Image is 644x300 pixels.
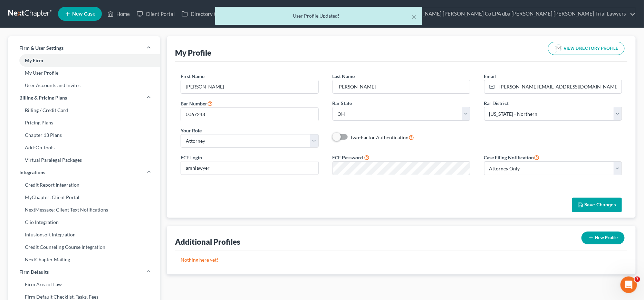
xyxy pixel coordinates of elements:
a: Virtual Paralegal Packages [8,154,160,166]
label: Bar Number [181,99,213,107]
a: NextMessage: Client Text Notifications [8,204,160,216]
a: Credit Report Integration [8,179,160,191]
img: modern-attorney-logo-488310dd42d0e56951fffe13e3ed90e038bc441dd813d23dff0c9337a977f38e.png [554,44,564,53]
a: Integrations [8,166,160,179]
label: Bar State [333,100,352,107]
input: Enter email... [497,80,622,93]
button: × [412,12,417,21]
a: Firm Defaults [8,266,160,278]
div: Additional Profiles [175,237,240,247]
span: Last Name [333,73,355,79]
div: User Profile Updated! [221,12,417,19]
label: Bar District [484,100,509,107]
a: MyChapter: Client Portal [8,191,160,204]
span: Save Changes [585,202,616,208]
button: Save Changes [572,198,622,212]
a: My User Profile [8,67,160,79]
input: Enter first name... [181,80,318,93]
a: User Accounts and Invites [8,79,160,92]
a: NextChapter Mailing [8,253,160,266]
a: Credit Counseling Course Integration [8,241,160,253]
label: ECF Password [333,154,363,161]
button: New Profile [581,232,625,244]
span: 7 [635,276,640,282]
a: Firm & User Settings [8,42,160,54]
span: First Name [181,73,204,79]
a: Billing / Credit Card [8,104,160,116]
input: # [181,108,318,121]
span: VIEW DIRECTORY PROFILE [564,46,619,51]
a: Infusionsoft Integration [8,228,160,241]
p: Nothing here yet! [181,256,622,263]
label: ECF Login [181,154,202,161]
button: VIEW DIRECTORY PROFILE [548,42,625,55]
input: Enter ecf login... [181,161,318,175]
a: Chapter 13 Plans [8,129,160,141]
span: Firm Defaults [19,269,49,275]
iframe: Intercom live chat [621,276,637,293]
div: My Profile [175,48,211,58]
a: Billing & Pricing Plans [8,92,160,104]
span: Integrations [19,169,45,176]
a: Firm Area of Law [8,278,160,291]
span: Two-Factor Authentication [350,134,409,140]
span: Billing & Pricing Plans [19,94,67,101]
span: Your Role [181,128,202,133]
input: Enter last name... [333,80,470,93]
label: Case Filing Notification [484,153,540,161]
span: Firm & User Settings [19,45,64,51]
a: My Firm [8,54,160,67]
a: Pricing Plans [8,116,160,129]
a: Add-On Tools [8,141,160,154]
a: Clio Integration [8,216,160,228]
span: Email [484,73,496,79]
